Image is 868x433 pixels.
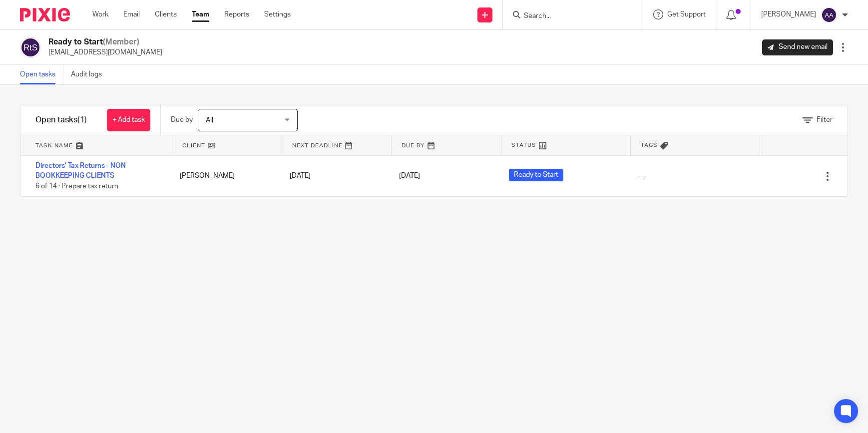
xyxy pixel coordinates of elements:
span: (Member) [103,38,139,46]
p: [PERSON_NAME] [761,9,816,19]
span: Get Support [667,11,706,18]
div: --- [638,171,646,181]
a: Directors' Tax Returns - NON BOOKKEEPING CLIENTS [35,162,126,179]
img: svg%3E [821,7,837,23]
a: Clients [155,9,177,19]
div: [PERSON_NAME] [170,166,280,186]
p: [EMAIL_ADDRESS][DOMAIN_NAME] [48,47,162,57]
span: Tags [641,141,658,149]
h1: Open tasks [35,115,87,125]
a: Open tasks [20,65,63,84]
h2: Ready to Start [48,37,162,47]
a: Send new email [762,39,833,55]
span: (1) [77,116,87,124]
a: Email [123,9,140,19]
a: + Add task [107,109,150,131]
span: Status [511,141,536,149]
a: Reports [224,9,249,19]
div: [DATE] [280,166,390,186]
a: Team [192,9,209,19]
span: Ready to Start [509,169,563,181]
a: Work [92,9,108,19]
span: All [206,117,213,124]
img: Pixie [20,8,70,21]
a: Audit logs [71,65,109,84]
p: Due by [171,115,193,125]
span: Filter [817,116,833,123]
span: 6 of 14 · Prepare tax return [35,183,118,190]
span: [DATE] [399,173,420,180]
input: Search [523,12,613,21]
img: svg%3E [20,37,41,58]
a: Settings [264,9,291,19]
